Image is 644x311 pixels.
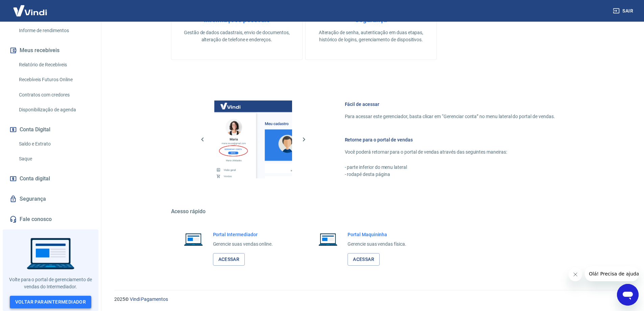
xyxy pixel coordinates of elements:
[16,58,93,72] a: Relatório de Recebíveis
[114,296,628,303] p: 2025 ©
[171,208,571,215] h5: Acesso rápido
[8,43,93,58] button: Meus recebíveis
[8,171,93,186] a: Conta digital
[345,164,555,171] p: - parte inferior do menu lateral
[16,137,93,151] a: Saldo e Extrato
[617,284,639,306] iframe: Botão para abrir a janela de mensagens
[8,122,93,137] button: Conta Digital
[16,88,93,102] a: Contratos com credores
[348,253,380,266] a: Acessar
[8,192,93,206] a: Segurança
[16,73,93,87] a: Recebíveis Futuros Online
[348,231,406,238] h6: Portal Maquininha
[345,101,555,108] h6: Fácil de acessar
[213,253,245,266] a: Acessar
[345,136,555,143] h6: Retorne para o portal de vendas
[612,5,636,17] button: Sair
[348,241,406,248] p: Gerencie suas vendas física.
[213,241,273,248] p: Gerencie suas vendas online.
[182,29,291,43] p: Gestão de dados cadastrais, envio de documentos, alteração de telefone e endereços.
[213,231,273,238] h6: Portal Intermediador
[20,174,50,183] span: Conta digital
[214,101,292,178] img: Imagem da dashboard mostrando o botão de gerenciar conta na sidebar no lado esquerdo
[10,296,92,308] a: Voltar paraIntermediador
[130,296,168,302] a: Vindi Pagamentos
[569,268,582,281] iframe: Fechar mensagem
[16,24,93,38] a: Informe de rendimentos
[314,231,342,247] img: Imagem de um notebook aberto
[8,212,93,227] a: Fale conosco
[8,0,52,21] img: Vindi
[179,231,208,247] img: Imagem de um notebook aberto
[345,171,555,178] p: - rodapé desta página
[585,266,639,281] iframe: Mensagem da empresa
[345,149,555,156] p: Você poderá retornar para o portal de vendas através das seguintes maneiras:
[316,29,426,43] p: Alteração de senha, autenticação em duas etapas, histórico de logins, gerenciamento de dispositivos.
[4,5,57,10] span: Olá! Precisa de ajuda?
[345,113,555,120] p: Para acessar este gerenciador, basta clicar em “Gerenciar conta” no menu lateral do portal de ven...
[16,152,93,166] a: Saque
[16,103,93,117] a: Disponibilização de agenda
